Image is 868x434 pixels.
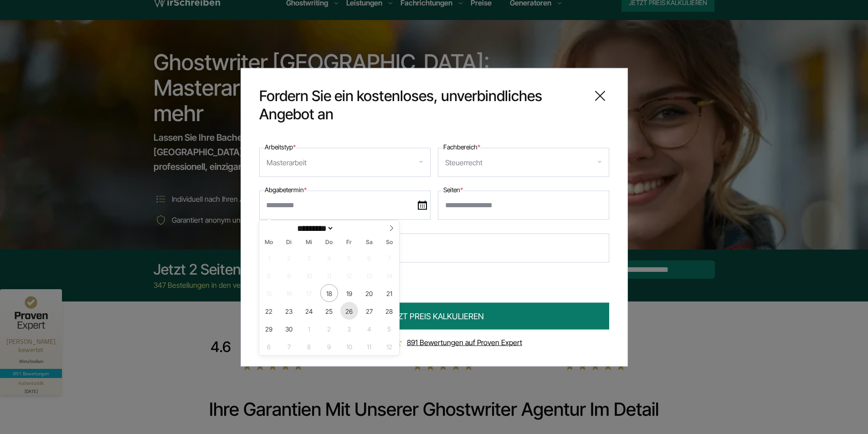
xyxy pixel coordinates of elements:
[340,302,358,320] span: September 26, 2025
[320,266,338,284] span: September 11, 2025
[320,302,338,320] span: September 25, 2025
[320,337,338,355] span: Oktober 9, 2025
[340,249,358,266] span: September 5, 2025
[259,190,431,220] input: date
[340,337,358,355] span: Oktober 10, 2025
[280,320,298,337] span: September 30, 2025
[259,240,279,245] span: Mo
[280,284,298,302] span: September 16, 2025
[339,240,359,245] span: Fr
[260,320,278,337] span: September 29, 2025
[260,249,278,266] span: September 1, 2025
[280,249,298,266] span: September 2, 2025
[294,224,334,233] select: Month
[360,337,378,355] span: Oktober 11, 2025
[267,155,307,169] div: Masterarbeit
[340,266,358,284] span: September 12, 2025
[360,266,378,284] span: September 13, 2025
[360,320,378,337] span: Oktober 4, 2025
[299,240,319,245] span: Mi
[360,284,378,302] span: September 20, 2025
[443,141,480,152] label: Fachbereich
[340,320,358,337] span: Oktober 3, 2025
[280,302,298,320] span: September 23, 2025
[360,249,378,266] span: September 6, 2025
[334,224,364,233] input: Year
[280,266,298,284] span: September 9, 2025
[407,337,522,347] a: 891 Bewertungen auf Proven Expert
[260,284,278,302] span: September 15, 2025
[300,320,318,337] span: Oktober 1, 2025
[379,240,399,245] span: So
[443,184,463,195] label: Seiten
[320,320,338,337] span: Oktober 2, 2025
[260,266,278,284] span: September 8, 2025
[300,284,318,302] span: September 17, 2025
[259,87,584,123] span: Fordern Sie ein kostenloses, unverbindliches Angebot an
[320,284,338,302] span: September 18, 2025
[300,302,318,320] span: September 24, 2025
[265,141,296,152] label: Arbeitstyp
[340,284,358,302] span: September 19, 2025
[300,249,318,266] span: September 3, 2025
[380,337,398,355] span: Oktober 12, 2025
[300,266,318,284] span: September 10, 2025
[359,240,379,245] span: Sa
[380,302,398,320] span: September 28, 2025
[360,302,378,320] span: September 27, 2025
[300,337,318,355] span: Oktober 8, 2025
[418,200,427,209] img: date
[259,302,609,329] button: JETZT PREIS KALKULIEREN
[380,249,398,266] span: September 7, 2025
[260,302,278,320] span: September 22, 2025
[319,240,339,245] span: Do
[320,249,338,266] span: September 4, 2025
[279,240,299,245] span: Di
[380,320,398,337] span: Oktober 5, 2025
[385,310,484,322] span: JETZT PREIS KALKULIEREN
[445,155,483,169] div: Steuerrecht
[380,266,398,284] span: September 14, 2025
[260,337,278,355] span: Oktober 6, 2025
[380,284,398,302] span: September 21, 2025
[280,337,298,355] span: Oktober 7, 2025
[265,184,307,195] label: Abgabetermin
